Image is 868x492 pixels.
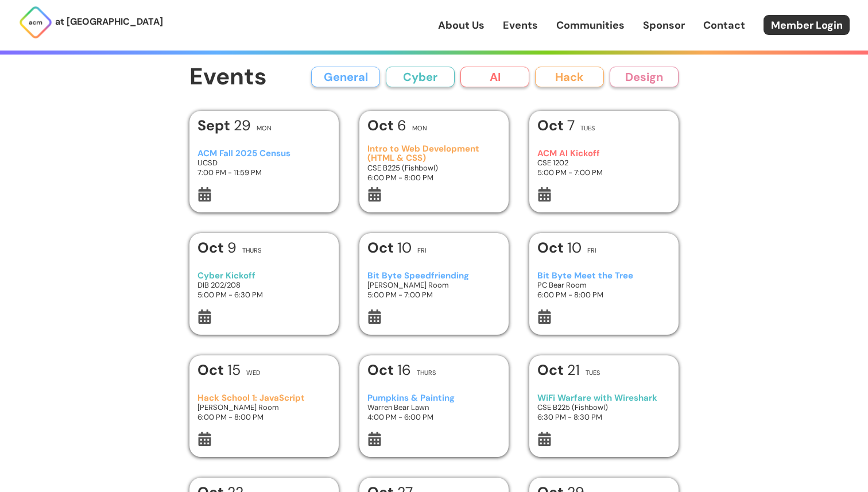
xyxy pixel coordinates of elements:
[367,118,406,133] h1: 6
[197,361,227,379] b: Oct
[197,290,331,300] h3: 5:00 PM - 6:30 PM
[197,402,331,412] h3: [PERSON_NAME] Room
[417,370,436,376] h2: Thurs
[197,393,331,403] h3: Hack School 1: JavaScript
[537,241,582,255] h1: 10
[367,241,412,255] h1: 10
[18,5,163,40] a: at [GEOGRAPHIC_DATA]
[367,144,501,163] h3: Intro to Web Development (HTML & CSS)
[197,271,331,281] h3: Cyber Kickoff
[197,158,331,168] h3: UCSD
[197,118,251,133] h1: 29
[242,247,261,254] h2: Thurs
[537,158,671,168] h3: CSE 1202
[537,363,580,377] h1: 21
[537,168,671,177] h3: 5:00 PM - 7:00 PM
[367,361,397,379] b: Oct
[367,163,501,173] h3: CSE B225 (Fishbowl)
[556,18,625,33] a: Communities
[537,290,671,300] h3: 6:00 PM - 8:00 PM
[367,363,411,377] h1: 16
[367,393,501,403] h3: Pumpkins & Painting
[246,370,261,376] h2: Wed
[537,271,671,281] h3: Bit Byte Meet the Tree
[197,116,234,135] b: Sept
[412,125,427,131] h2: Mon
[537,361,567,379] b: Oct
[311,67,380,87] button: General
[643,18,685,33] a: Sponsor
[503,18,538,33] a: Events
[367,116,397,135] b: Oct
[18,5,53,40] img: ACM Logo
[197,363,241,377] h1: 15
[189,64,267,90] h1: Events
[537,116,567,135] b: Oct
[197,238,227,257] b: Oct
[386,67,455,87] button: Cyber
[367,412,501,422] h3: 4:00 PM - 6:00 PM
[537,402,671,412] h3: CSE B225 (Fishbowl)
[610,67,679,87] button: Design
[367,173,501,183] h3: 6:00 PM - 8:00 PM
[535,67,604,87] button: Hack
[586,370,600,376] h2: Tues
[587,247,596,254] h2: Fri
[197,149,331,158] h3: ACM Fall 2025 Census
[764,15,850,35] a: Member Login
[537,412,671,422] h3: 6:30 PM - 8:30 PM
[537,238,567,257] b: Oct
[537,280,671,290] h3: PC Bear Room
[537,149,671,158] h3: ACM AI Kickoff
[367,271,501,281] h3: Bit Byte Speedfriending
[703,18,745,33] a: Contact
[55,14,163,29] p: at [GEOGRAPHIC_DATA]
[197,168,331,177] h3: 7:00 PM - 11:59 PM
[367,402,501,412] h3: Warren Bear Lawn
[460,67,529,87] button: AI
[537,393,671,403] h3: WiFi Warfare with Wireshark
[417,247,427,254] h2: Fri
[367,280,501,290] h3: [PERSON_NAME] Room
[537,118,575,133] h1: 7
[197,241,237,255] h1: 9
[197,280,331,290] h3: DIB 202/208
[257,125,272,131] h2: Mon
[367,238,397,257] b: Oct
[438,18,485,33] a: About Us
[580,125,595,131] h2: Tues
[197,412,331,422] h3: 6:00 PM - 8:00 PM
[367,290,501,300] h3: 5:00 PM - 7:00 PM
